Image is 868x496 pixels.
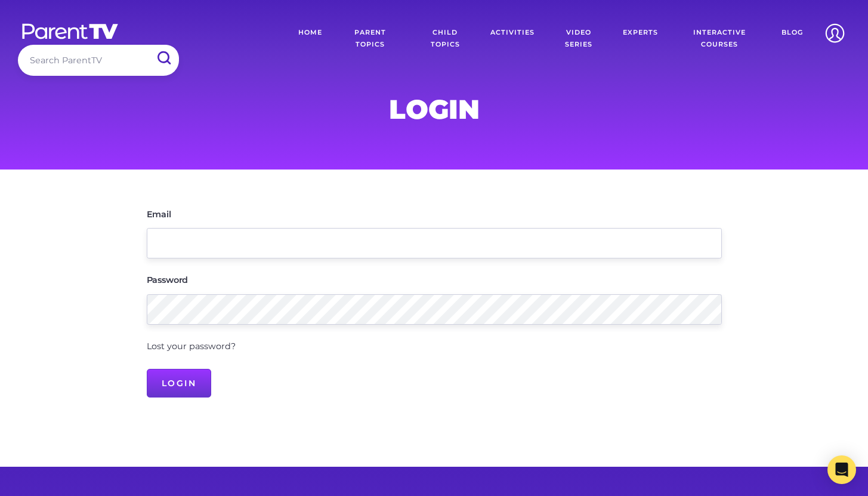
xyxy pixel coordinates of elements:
h1: Login [147,97,722,121]
label: Password [147,276,189,284]
a: Home [289,18,331,60]
a: Child Topics [409,18,481,60]
div: Open Intercom Messenger [827,455,856,484]
a: Interactive Courses [667,18,773,60]
img: parenttv-logo-white.4c85aaf.svg [21,23,119,40]
a: Experts [614,18,667,60]
a: Blog [773,18,812,60]
a: Parent Topics [331,18,409,60]
input: Login [147,369,212,398]
a: Video Series [543,18,614,60]
a: Activities [481,18,543,60]
a: Lost your password? [147,341,236,352]
input: Submit [148,45,179,72]
label: Email [147,210,171,218]
input: Search ParentTV [18,45,179,75]
img: Account [820,18,850,48]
